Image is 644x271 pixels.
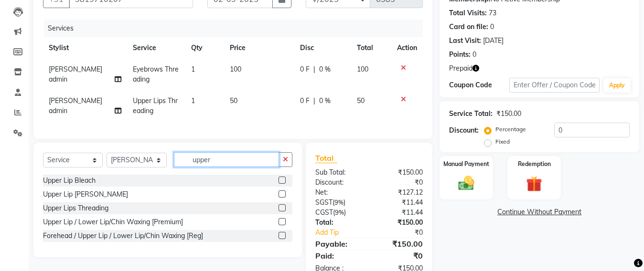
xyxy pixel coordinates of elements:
[369,218,430,228] div: ₹150.00
[449,125,479,135] div: Discount:
[43,217,183,227] div: Upper Lip / Lower Lip/Chin Waxing [Premium]
[369,208,430,218] div: ₹11.44
[313,64,315,74] span: |
[369,238,430,250] div: ₹150.00
[351,37,392,59] th: Total
[449,50,471,60] div: Points:
[308,198,369,208] div: ( )
[224,37,294,59] th: Price
[449,22,488,32] div: Card on file:
[133,65,179,83] span: Eyebrows Threading
[449,8,487,18] div: Total Visits:
[319,64,331,74] span: 0 %
[43,189,128,199] div: Upper Lip [PERSON_NAME]
[369,250,430,261] div: ₹0
[308,250,369,261] div: Paid:
[335,208,344,216] span: 9%
[191,65,195,73] span: 1
[369,177,430,188] div: ₹0
[174,152,279,167] input: Search or Scan
[369,188,430,198] div: ₹127.12
[319,96,331,106] span: 0 %
[449,80,509,90] div: Coupon Code
[133,96,178,115] span: Upper Lips Threading
[308,238,369,250] div: Payable:
[43,203,108,213] div: Upper Lips Threading
[308,167,369,177] div: Sub Total:
[369,167,430,177] div: ₹150.00
[472,50,476,60] div: 0
[315,153,337,163] span: Total
[315,208,333,217] span: CGST
[313,96,315,106] span: |
[495,125,526,134] label: Percentage
[483,36,504,46] div: [DATE]
[43,176,96,186] div: Upper Lip Bleach
[379,228,430,238] div: ₹0
[603,78,631,93] button: Apply
[294,37,351,59] th: Disc
[521,174,547,194] img: _gift.svg
[315,198,333,207] span: SGST
[334,198,343,206] span: 9%
[391,37,423,59] th: Action
[185,37,224,59] th: Qty
[357,65,368,73] span: 100
[518,160,551,168] label: Redemption
[308,218,369,228] div: Total:
[449,63,472,73] span: Prepaid
[509,78,600,93] input: Enter Offer / Coupon Code
[49,65,102,83] span: [PERSON_NAME] admin
[308,228,379,238] a: Add Tip
[49,96,102,115] span: [PERSON_NAME] admin
[357,96,365,105] span: 50
[495,137,510,146] label: Fixed
[300,96,310,106] span: 0 F
[230,96,237,105] span: 50
[449,36,481,46] div: Last Visit:
[453,174,479,192] img: _cash.svg
[230,65,241,73] span: 100
[308,188,369,198] div: Net:
[496,109,521,119] div: ₹150.00
[441,207,637,217] a: Continue Without Payment
[43,231,203,241] div: Forehead / Upper Lip / Lower Lip/Chin Waxing [Reg]
[449,109,493,119] div: Service Total:
[300,64,310,74] span: 0 F
[44,20,430,37] div: Services
[443,160,489,168] label: Manual Payment
[43,37,127,59] th: Stylist
[127,37,185,59] th: Service
[489,8,496,18] div: 73
[308,208,369,218] div: ( )
[490,22,494,32] div: 0
[369,198,430,208] div: ₹11.44
[191,96,195,105] span: 1
[308,177,369,188] div: Discount:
